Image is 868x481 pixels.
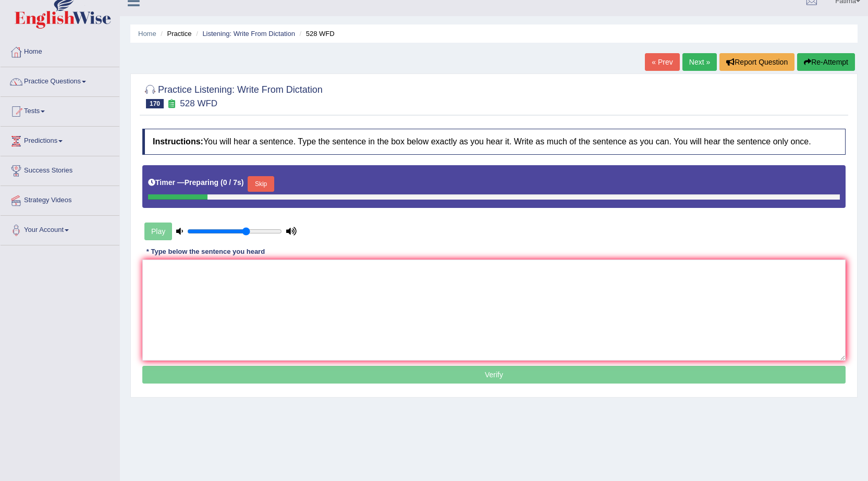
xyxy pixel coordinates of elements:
[148,179,243,187] h5: Timer —
[138,30,156,38] a: Home
[142,247,269,257] div: * Type below the sentence you heard
[180,98,217,108] small: 528 WFD
[1,156,119,182] a: Success Stories
[1,186,119,212] a: Strategy Videos
[719,53,794,71] button: Report Question
[682,53,717,71] a: Next »
[221,178,223,187] b: (
[223,178,241,187] b: 0 / 7s
[202,30,295,38] a: Listening: Write From Dictation
[797,53,855,71] button: Re-Attempt
[185,178,218,187] b: Preparing
[297,29,335,39] li: 528 WFD
[166,99,177,109] small: Exam occurring question
[142,82,323,108] h2: Practice Listening: Write From Dictation
[1,127,119,153] a: Predictions
[146,99,164,108] span: 170
[1,97,119,123] a: Tests
[158,29,191,39] li: Practice
[241,178,244,187] b: )
[153,137,203,146] b: Instructions:
[1,67,119,93] a: Practice Questions
[142,129,846,155] h4: You will hear a sentence. Type the sentence in the box below exactly as you hear it. Write as muc...
[248,176,274,192] button: Skip
[1,38,119,64] a: Home
[1,216,119,242] a: Your Account
[645,53,679,71] a: « Prev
